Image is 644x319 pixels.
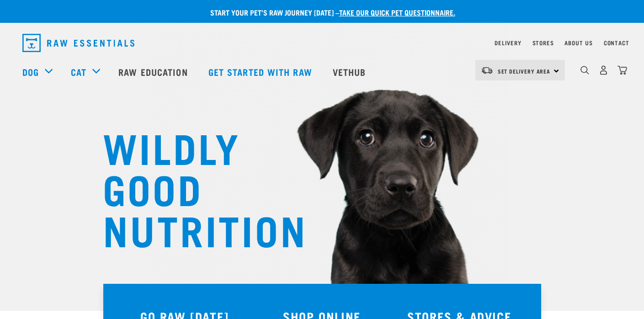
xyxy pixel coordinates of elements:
[324,53,378,90] a: Vethub
[532,41,554,44] a: Stores
[15,30,629,56] nav: dropdown navigation
[22,65,39,79] a: Dog
[580,66,589,74] img: home-icon-1@2x.png
[617,65,627,75] img: home-icon@2x.png
[498,69,551,73] span: Set Delivery Area
[339,10,455,14] a: take our quick pet questionnaire.
[103,126,286,249] h1: WILDLY GOOD NUTRITION
[22,34,134,52] img: Raw Essentials Logo
[71,65,86,79] a: Cat
[599,65,608,75] img: user.png
[564,41,592,44] a: About Us
[109,53,199,90] a: Raw Education
[481,66,493,74] img: van-moving.png
[604,41,629,44] a: Contact
[199,53,324,90] a: Get started with Raw
[495,41,521,44] a: Delivery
